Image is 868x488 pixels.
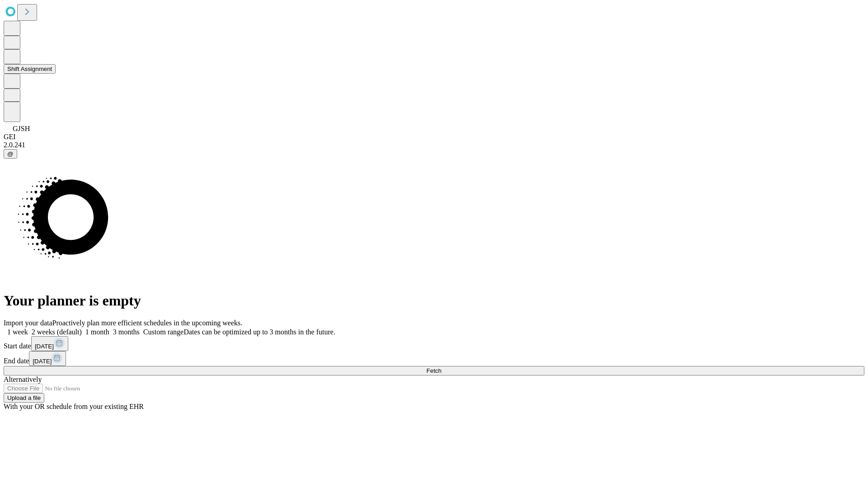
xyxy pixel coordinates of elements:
[32,328,82,336] span: 2 weeks (default)
[52,319,242,327] span: Proactively plan more efficient schedules in the upcoming weeks.
[29,351,66,366] button: [DATE]
[4,149,17,159] button: @
[13,125,30,132] span: GJSH
[143,328,184,336] span: Custom range
[4,375,42,383] span: Alternatively
[4,366,864,375] button: Fetch
[4,336,864,351] div: Start date
[31,336,68,351] button: [DATE]
[4,351,864,366] div: End date
[4,319,52,327] span: Import your data
[4,393,44,403] button: Upload a file
[4,292,864,309] h1: Your planner is empty
[7,150,14,157] span: @
[4,141,864,149] div: 2.0.241
[7,328,28,336] span: 1 week
[4,403,144,410] span: With your OR schedule from your existing EHR
[85,328,109,336] span: 1 month
[4,133,864,141] div: GEI
[426,367,441,374] span: Fetch
[33,358,52,365] span: [DATE]
[184,328,335,336] span: Dates can be optimized up to 3 months in the future.
[4,64,56,74] button: Shift Assignment
[113,328,140,336] span: 3 months
[35,343,54,350] span: [DATE]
